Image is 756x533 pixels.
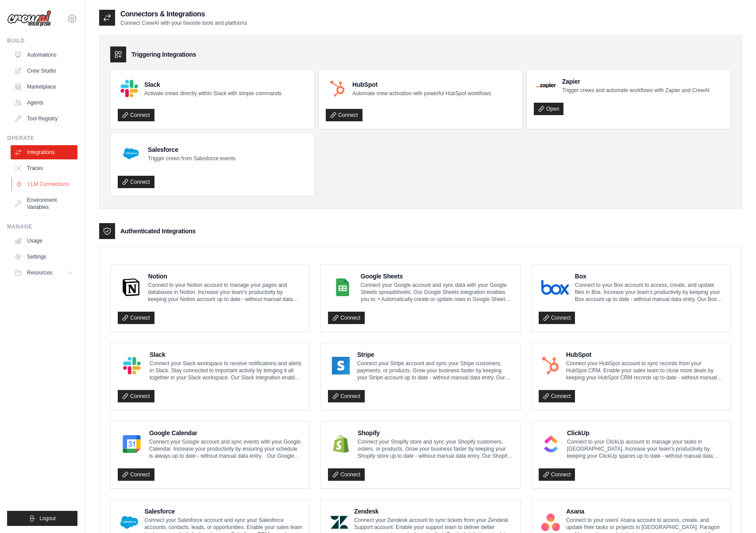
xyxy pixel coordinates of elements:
[11,96,77,110] a: Agents
[148,155,235,162] p: Trigger crews from Salesforce events
[575,282,723,303] p: Connect to your Box account to access, create, and update files in Box. Increase your team’s prod...
[358,438,513,460] p: Connect your Shopify store and sync your Shopify customers, orders, or products. Grow your busine...
[11,250,77,264] a: Settings
[120,143,142,164] img: Salesforce Logo
[144,80,282,89] h4: Slack
[120,227,196,236] h3: Authenticated Integrations
[562,87,710,94] p: Trigger crews and automate workflows with Zapier and CrewAI
[331,514,348,531] img: Zendesk Logo
[144,507,302,516] h4: Salesforce
[567,429,723,437] h4: ClickUp
[539,312,575,324] a: Connect
[11,80,77,94] a: Marketplace
[27,269,52,276] span: Resources
[536,83,556,88] img: Zapier Logo
[7,223,77,230] div: Manage
[11,193,77,214] a: Environment Variables
[148,282,302,303] p: Connect to your Notion account to manage your pages and databases in Notion. Increase your team’s...
[352,90,491,97] p: Automate crew activation with powerful HubSpot workflows
[131,50,196,59] h3: Triggering Integrations
[149,438,302,460] p: Connect your Google account and sync events with your Google Calendar. Increase your productivity...
[575,272,723,281] h4: Box
[566,360,723,381] p: Connect your HubSpot account to sync records from your HubSpot CRM. Enable your sales team to clo...
[120,514,138,531] img: Salesforce Logo
[541,278,569,296] img: Box Logo
[567,438,723,460] p: Connect to your ClickUp account to manage your tasks in [GEOGRAPHIC_DATA]. Increase your team’s p...
[11,161,77,175] a: Traces
[331,357,351,375] img: Stripe Logo
[352,80,491,89] h4: HubSpot
[120,357,143,375] img: Slack Logo
[562,77,710,86] h4: Zapier
[118,109,154,121] a: Connect
[361,272,513,281] h4: Google Sheets
[328,468,365,481] a: Connect
[118,468,154,481] a: Connect
[118,176,154,188] a: Connect
[7,511,77,526] button: Logout
[118,390,154,402] a: Connect
[11,64,77,78] a: Crew Studio
[328,312,365,324] a: Connect
[120,19,247,27] p: Connect CrewAI with your favorite tools and platforms
[11,234,77,248] a: Usage
[357,360,513,381] p: Connect your Stripe account and sync your Stripe customers, payments, or products. Grow your busi...
[11,48,77,62] a: Automations
[150,360,302,381] p: Connect your Slack workspace to receive notifications and alerts in Slack. Stay connected to impo...
[149,429,302,437] h4: Google Calendar
[331,435,351,453] img: Shopify Logo
[358,429,513,437] h4: Shopify
[566,507,723,516] h4: Asana
[120,9,247,19] h2: Connectors & Integrations
[361,282,513,303] p: Connect your Google account and sync data with your Google Sheets spreadsheets. Our Google Sheets...
[328,80,346,97] img: HubSpot Logo
[11,112,77,126] a: Tool Registry
[150,350,302,359] h4: Slack
[39,515,56,522] span: Logout
[11,266,77,280] button: Resources
[357,350,513,359] h4: Stripe
[566,350,723,359] h4: HubSpot
[120,80,138,97] img: Slack Logo
[331,278,354,296] img: Google Sheets Logo
[7,37,77,44] div: Build
[118,312,154,324] a: Connect
[541,357,560,375] img: HubSpot Logo
[354,507,513,516] h4: Zendesk
[328,390,365,402] a: Connect
[11,145,77,159] a: Integrations
[12,177,78,191] a: LLM Connections
[539,468,575,481] a: Connect
[541,514,560,531] img: Asana Logo
[144,90,282,97] p: Activate crews directly within Slack with simple commands
[148,145,235,154] h4: Salesforce
[7,135,77,142] div: Operate
[539,390,575,402] a: Connect
[120,435,143,453] img: Google Calendar Logo
[541,435,561,453] img: ClickUp Logo
[326,109,363,121] a: Connect
[148,272,302,281] h4: Notion
[7,10,51,27] img: Logo
[120,278,142,296] img: Notion Logo
[534,103,563,115] a: Open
